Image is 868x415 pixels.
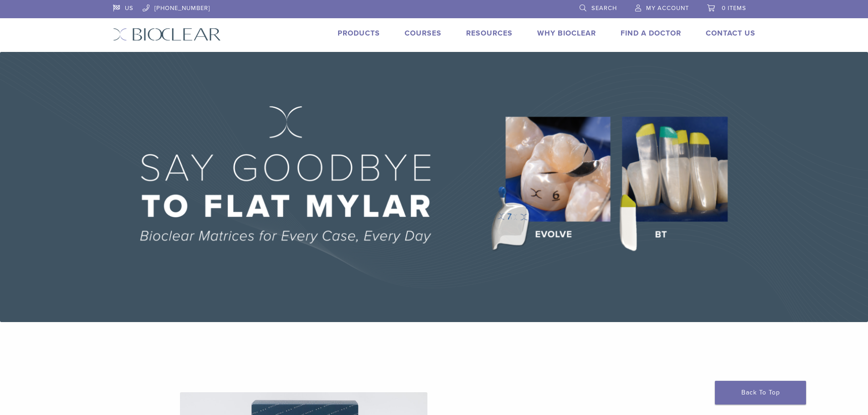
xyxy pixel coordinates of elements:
[706,29,755,38] a: Contact Us
[591,5,617,12] span: Search
[715,381,806,405] a: Back To Top
[646,5,689,12] span: My Account
[621,29,681,38] a: Find A Doctor
[405,29,442,38] a: Courses
[722,5,746,12] span: 0 items
[537,29,596,38] a: Why Bioclear
[466,29,513,38] a: Resources
[338,29,380,38] a: Products
[113,28,221,41] img: Bioclear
